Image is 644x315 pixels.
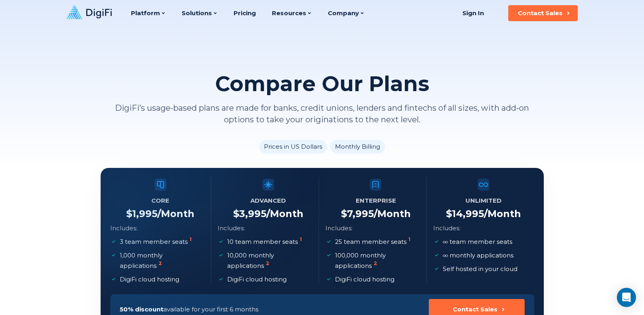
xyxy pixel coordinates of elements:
[120,305,163,313] span: 50% discount
[443,250,513,261] p: monthly applications
[227,274,287,285] p: DigiFi cloud hosting
[443,264,517,274] p: Self hosted in your cloud
[508,5,578,21] button: Contact Sales
[259,140,327,154] li: Prices in US Dollars
[408,236,410,242] sup: 1
[120,274,179,285] p: DigiFi cloud hosting
[356,195,396,206] h5: Enterprise
[518,9,563,17] div: Contact Sales
[101,102,544,126] p: DigiFi’s usage-based plans are made for banks, credit unions, lenders and fintechs of all sizes, ...
[617,288,636,307] div: Open Intercom Messenger
[120,304,258,315] p: available for your first 6 months
[215,72,429,96] h2: Compare Our Plans
[374,208,411,219] span: /Month
[335,250,418,271] p: 100,000 monthly applications
[227,250,311,271] p: 10,000 monthly applications
[266,260,269,266] sup: 2
[433,223,460,233] p: Includes:
[233,208,303,220] h4: $ 3,995
[335,237,412,247] p: 25 team member seats
[453,305,497,313] div: Contact Sales
[159,260,162,266] sup: 2
[190,236,192,242] sup: 1
[341,208,411,220] h4: $ 7,995
[443,237,512,247] p: team member seats
[266,208,303,219] span: /Month
[446,208,521,220] h4: $ 14,995
[335,274,394,285] p: DigiFi cloud hosting
[453,5,494,21] a: Sign In
[374,260,377,266] sup: 2
[330,140,385,154] li: Monthly Billing
[466,195,501,206] h5: Unlimited
[300,236,302,242] sup: 1
[227,237,303,247] p: 10 team member seats
[250,195,286,206] h5: Advanced
[120,250,203,271] p: 1,000 monthly applications
[325,223,353,233] p: Includes:
[484,208,521,219] span: /Month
